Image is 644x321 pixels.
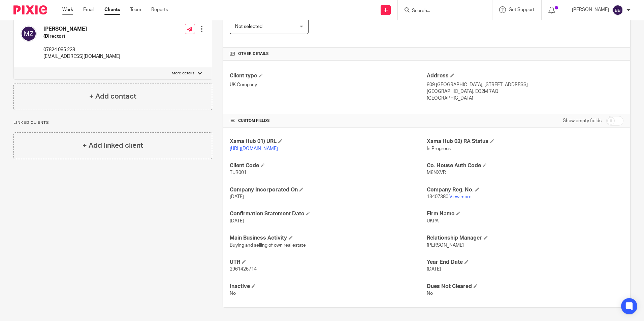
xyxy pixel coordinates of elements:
span: [DATE] [230,219,244,223]
img: Pixie [13,5,47,14]
span: TUR001 [230,170,247,175]
h4: + Add linked client [83,140,143,151]
img: svg%3E [612,5,623,15]
a: [URL][DOMAIN_NAME] [230,146,278,151]
h4: Co. House Auth Code [427,162,623,169]
span: 2961426714 [230,267,257,272]
a: Clients [104,6,120,13]
p: More details [172,71,194,76]
h4: Address [427,72,623,79]
span: No [427,291,433,296]
a: Reports [151,6,168,13]
span: M8NXVR [427,170,446,175]
a: Email [83,6,94,13]
a: View more [449,194,472,199]
p: Linked clients [13,120,212,126]
p: 07824 085 228 [43,46,120,53]
p: 809 [GEOGRAPHIC_DATA], [STREET_ADDRESS] [427,81,623,88]
h4: CUSTOM FIELDS [230,118,426,123]
h4: Year End Date [427,259,623,266]
span: In Progress [427,146,451,151]
h4: [PERSON_NAME] [43,26,120,33]
p: [PERSON_NAME] [572,6,609,13]
input: Search [411,8,472,14]
span: [PERSON_NAME] [427,243,464,248]
img: svg%3E [21,26,37,42]
span: [DATE] [427,267,441,272]
label: Show empty fields [563,117,602,124]
p: [EMAIL_ADDRESS][DOMAIN_NAME] [43,53,120,60]
h4: Company Reg. No. [427,186,623,193]
p: [GEOGRAPHIC_DATA], EC2M 7AQ [427,88,623,95]
h4: Confirmation Statement Date [230,210,426,217]
span: Get Support [509,7,535,12]
span: No [230,291,236,296]
span: UKPA [427,219,439,223]
h4: Relationship Manager [427,235,623,242]
h4: Xama Hub 01) URL [230,138,426,145]
h4: Firm Name [427,210,623,217]
h4: Client Code [230,162,426,169]
span: Not selected [235,24,262,29]
h5: (Director) [43,33,120,40]
a: Team [130,6,141,13]
span: Other details [238,51,269,57]
span: Buying and selling of own real estate [230,243,306,248]
a: Work [62,6,73,13]
h4: Xama Hub 02) RA Status [427,138,623,145]
h4: Company Incorporated On [230,186,426,193]
p: [GEOGRAPHIC_DATA] [427,95,623,102]
span: [DATE] [230,194,244,199]
span: 13407380 [427,194,448,199]
h4: Main Business Activity [230,235,426,242]
h4: Client type [230,72,426,79]
h4: Inactive [230,283,426,290]
h4: + Add contact [89,91,136,102]
p: UK Company [230,81,426,88]
h4: Dues Not Cleared [427,283,623,290]
h4: UTR [230,259,426,266]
